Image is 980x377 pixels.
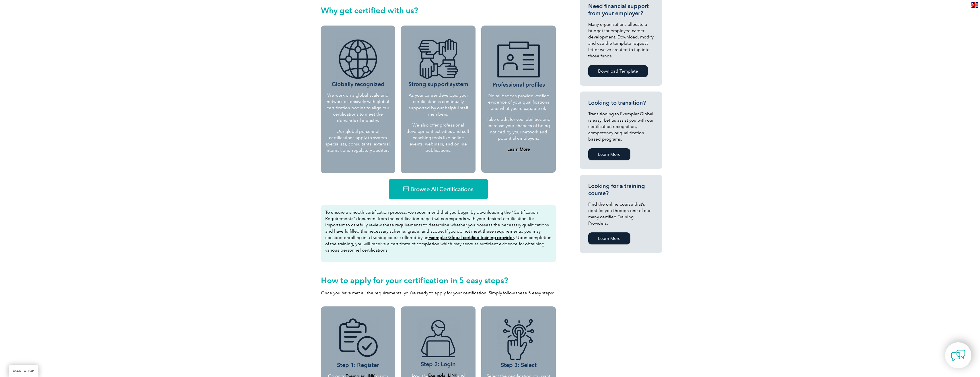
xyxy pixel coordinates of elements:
span: Browse All Certifications [410,186,474,192]
h3: Strong support system [405,38,471,88]
h3: Step 1: Register [325,318,391,369]
p: Find the online course that’s right for you through one of our many certified Training Providers. [588,201,654,226]
p: Take credit for your abilities and increase your chances of being noticed by your network and pot... [486,116,551,141]
p: Transitioning to Exemplar Global is easy! Let us assist you with our certification recognition, c... [588,111,654,142]
h3: Looking to transition? [588,99,654,106]
a: Exemplar Global certified training provider [428,235,514,240]
a: Download Template [588,65,648,77]
h3: Step 3: Select [486,318,552,369]
a: BACK TO TOP [9,365,38,377]
h3: Need financial support from your employer? [588,3,654,17]
h3: Globally recognized [325,38,391,88]
h3: Professional profiles [486,38,551,88]
p: Once you have met all the requirements, you’re ready to apply for your certification. Simply foll... [321,290,556,296]
p: We work on a global scale and network extensively with global certification bodies to align our c... [325,92,391,124]
h2: Why get certified with us? [321,6,556,15]
p: Many organizations allocate a budget for employee career development. Download, modify and use th... [588,21,654,59]
a: Learn More [588,232,630,244]
img: contact-chat.png [951,348,965,363]
h2: How to apply for your certification in 5 easy steps? [321,276,556,285]
img: en [971,2,978,8]
p: Our global personnel certifications apply to system specialists, consultants, external, internal,... [325,128,391,153]
p: To ensure a smooth certification process, we recommend that you begin by downloading the “Certifi... [325,209,552,253]
h3: Step 2: Login [404,318,472,368]
a: Browse All Certifications [389,179,488,199]
p: As your career develops, your certification is continually supported by our helpful staff members. [405,92,471,117]
p: We also offer professional development activities and self-coaching tools like online events, web... [405,122,471,153]
a: Learn More [588,148,630,160]
a: Learn More [507,147,530,152]
h3: Looking for a training course? [588,182,654,197]
p: Digital badges provide verified evidence of your qualifications and what you’re capable of. [486,93,551,112]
